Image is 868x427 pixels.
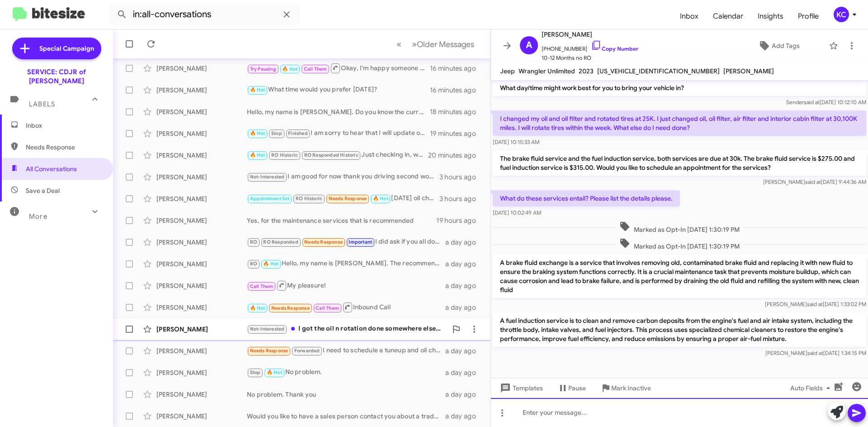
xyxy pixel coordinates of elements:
span: Save a Deal [26,186,60,195]
div: My pleasure! [247,280,445,291]
span: Jeep [500,67,515,75]
div: a day ago [445,368,483,377]
span: 🔥 Hot [282,66,297,72]
div: 20 minutes ago [429,151,483,160]
span: Pause [568,380,586,396]
button: Previous [391,35,407,53]
div: Inbound Call [247,302,445,313]
div: Yes, for the maintenance services that is recommended [247,216,436,225]
span: Profile [791,3,826,29]
span: said at [807,350,823,356]
span: [US_VEHICLE_IDENTIFICATION_NUMBER] [597,67,720,75]
span: 🔥 Hot [267,369,282,375]
span: Add Tags [772,38,800,54]
span: [DATE] 10:02:49 AM [493,209,541,216]
span: Mark Inactive [611,380,651,396]
span: All Conversations [26,164,77,173]
a: Insights [750,3,791,29]
div: [PERSON_NAME] [156,281,247,290]
button: Mark Inactive [593,380,658,396]
span: A [526,38,532,53]
span: Auto Fields [790,380,834,396]
div: [PERSON_NAME] [156,238,247,247]
div: [PERSON_NAME] [156,64,247,73]
div: [DATE] oil change [247,193,439,204]
span: Stop [250,369,261,375]
div: 18 minutes ago [430,107,483,116]
span: Sender [DATE] 10:12:10 AM [786,99,866,106]
span: RO Historic [271,152,298,158]
span: [PERSON_NAME] [723,67,774,75]
div: [PERSON_NAME] [156,194,247,203]
div: a day ago [445,303,483,312]
button: Pause [550,380,593,396]
span: 2023 [579,67,594,75]
span: RO [250,261,257,267]
div: I am good for now thank you driving second work [PERSON_NAME] now [247,172,439,182]
span: [DATE] 10:15:33 AM [493,139,539,145]
span: said at [807,301,823,307]
div: a day ago [445,238,483,247]
div: [PERSON_NAME] [156,346,247,355]
span: Special Campaign [39,44,94,53]
button: KC [826,7,858,22]
div: 16 minutes ago [430,86,483,95]
div: What time would you prefer [DATE]? [247,85,430,95]
span: 🔥 Hot [250,130,265,136]
span: Important [349,239,372,245]
div: Just checking in, were you able to get hold of [PERSON_NAME] [247,150,429,160]
p: A brake fluid exchange is a service that involves removing old, contaminated brake fluid and repl... [493,254,866,298]
span: RO [250,239,257,245]
div: [PERSON_NAME] [156,390,247,399]
div: [PERSON_NAME] [156,173,247,182]
span: Needs Response [271,305,310,311]
div: Okay, I'm happy someone was able to assist you. Have a good day! [247,62,430,74]
span: 🔥 Hot [250,87,265,93]
div: [PERSON_NAME] [156,412,247,421]
span: 🔥 Hot [250,305,265,311]
div: Would you like to have a sales person contact you about a trade in? [247,412,445,421]
span: Templates [498,380,543,396]
div: No problem. Thank you [247,390,445,399]
span: Marked as Opt-In [DATE] 1:30:19 PM [616,221,743,234]
span: Appointment Set [250,196,290,202]
a: Inbox [673,3,706,29]
p: I changed my oil and oil filter and rotated tires at 25K. I just changed oil, oil filter, air fil... [493,110,866,136]
span: 🔥 Hot [250,152,265,158]
div: [PERSON_NAME] [156,368,247,377]
div: KC [834,7,849,22]
div: [PERSON_NAME] [156,107,247,116]
div: [PERSON_NAME] [156,86,247,95]
span: Stop [271,130,282,136]
span: [PERSON_NAME] [DATE] 1:33:02 PM [765,301,866,307]
div: [PERSON_NAME] [156,216,247,225]
div: a day ago [445,259,483,269]
span: 🔥 Hot [373,196,388,202]
div: No problem. [247,367,445,378]
span: Needs Response [329,196,367,202]
span: More [29,212,47,221]
a: Calendar [706,3,750,29]
span: Finished [288,130,308,136]
span: 10-12 Months no RO [542,53,638,62]
div: 19 hours ago [436,216,483,225]
span: [PERSON_NAME] [DATE] 9:44:36 AM [763,178,866,185]
span: RO Responded [263,239,298,245]
div: I got the oil n rotation done somewhere else. How much is filter, brake fluid, & fluid induction [247,324,447,334]
div: a day ago [445,390,483,399]
span: Older Messages [417,39,474,49]
p: A fuel induction service is to clean and remove carbon deposits from the engine's fuel and air in... [493,312,866,347]
span: Marked as Opt-In [DATE] 1:30:19 PM [616,238,743,251]
div: I did ask if you all do price match is that something that you do? [247,237,445,247]
span: Inbox [26,121,103,130]
span: Call Them [250,283,274,289]
span: [PHONE_NUMBER] [542,40,638,53]
span: [PERSON_NAME] [542,29,638,40]
span: RO Historic [296,196,322,202]
span: Forwarded [292,347,322,355]
a: Copy Number [591,45,638,52]
p: The brake fluid service and the fuel induction service, both services are due at 30k. The brake f... [493,150,866,176]
span: Not-Interested [250,326,285,332]
button: Auto Fields [783,380,841,396]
